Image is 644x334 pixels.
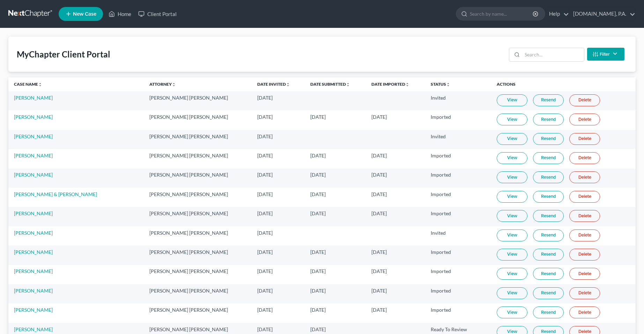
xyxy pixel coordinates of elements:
span: [DATE] [371,191,387,197]
span: [DATE] [371,268,387,274]
a: Delete [569,114,600,125]
td: [PERSON_NAME] [PERSON_NAME] [144,130,252,149]
i: unfold_more [346,83,350,87]
td: [PERSON_NAME] [PERSON_NAME] [144,303,252,323]
span: [DATE] [310,191,326,197]
a: [PERSON_NAME] [14,153,53,158]
span: [DATE] [257,95,273,101]
a: View [497,210,527,222]
a: Delete [569,152,600,164]
a: View [497,133,527,145]
a: Resend [533,191,564,203]
a: Case Nameunfold_more [14,81,42,87]
td: Imported [425,110,491,130]
td: [PERSON_NAME] [PERSON_NAME] [144,188,252,207]
a: Statusunfold_more [431,81,450,87]
a: Delete [569,268,600,280]
i: unfold_more [446,83,450,87]
td: Imported [425,149,491,168]
td: [PERSON_NAME] [PERSON_NAME] [144,91,252,110]
td: Imported [425,284,491,303]
a: View [497,114,527,125]
iframe: Intercom live chat [620,310,637,327]
a: Resend [533,287,564,299]
a: View [497,94,527,106]
td: Imported [425,303,491,323]
span: [DATE] [310,307,326,313]
a: Delete [569,210,600,222]
a: [PERSON_NAME] [14,114,53,120]
a: [PERSON_NAME] & [PERSON_NAME] [14,191,97,197]
span: [DATE] [257,133,273,139]
span: [DATE] [371,153,387,158]
a: Attorneyunfold_more [149,81,176,87]
td: [PERSON_NAME] [PERSON_NAME] [144,284,252,303]
td: Imported [425,188,491,207]
a: Resend [533,171,564,183]
span: [DATE] [310,268,326,274]
span: [DATE] [257,191,273,197]
span: [DATE] [257,307,273,313]
a: [PERSON_NAME] [14,307,53,313]
a: Resend [533,94,564,106]
a: Resend [533,152,564,164]
a: View [497,230,527,241]
div: MyChapter Client Portal [17,49,110,60]
a: Client Portal [135,8,180,20]
span: [DATE] [310,172,326,178]
td: Imported [425,207,491,226]
a: [PERSON_NAME] [14,95,53,101]
a: Delete [569,306,600,318]
span: [DATE] [310,114,326,120]
span: [DATE] [371,114,387,120]
td: Imported [425,265,491,284]
a: Resend [533,133,564,145]
a: Resend [533,210,564,222]
a: View [497,249,527,261]
a: [PERSON_NAME] [14,172,53,178]
i: unfold_more [172,83,176,87]
a: Delete [569,230,600,241]
span: [DATE] [257,268,273,274]
a: Resend [533,114,564,125]
input: Search by name... [470,7,534,20]
a: Resend [533,306,564,318]
i: unfold_more [38,83,42,87]
td: [PERSON_NAME] [PERSON_NAME] [144,207,252,226]
a: Date Submittedunfold_more [310,81,350,87]
td: [PERSON_NAME] [PERSON_NAME] [144,246,252,265]
span: [DATE] [371,249,387,255]
span: [DATE] [257,326,273,332]
a: [PERSON_NAME] [14,288,53,294]
a: Delete [569,249,600,261]
td: Invited [425,130,491,149]
a: Resend [533,230,564,241]
span: New Case [73,11,96,17]
a: [DOMAIN_NAME], P.A. [570,8,635,20]
td: Imported [425,246,491,265]
a: [PERSON_NAME] [14,210,53,216]
a: [PERSON_NAME] [14,326,53,332]
td: [PERSON_NAME] [PERSON_NAME] [144,110,252,130]
a: Resend [533,249,564,261]
span: [DATE] [310,210,326,216]
td: Invited [425,91,491,110]
span: [DATE] [310,153,326,158]
a: Resend [533,268,564,280]
a: [PERSON_NAME] [14,249,53,255]
td: Imported [425,169,491,188]
span: [DATE] [257,288,273,294]
button: Filter [587,48,624,61]
span: [DATE] [371,288,387,294]
span: [DATE] [310,326,326,332]
a: [PERSON_NAME] [14,133,53,139]
td: [PERSON_NAME] [PERSON_NAME] [144,149,252,168]
a: Date Invitedunfold_more [257,81,290,87]
span: [DATE] [257,172,273,178]
a: Delete [569,287,600,299]
a: Delete [569,191,600,203]
span: [DATE] [257,114,273,120]
span: [DATE] [257,249,273,255]
i: unfold_more [286,83,290,87]
th: Actions [491,77,636,91]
